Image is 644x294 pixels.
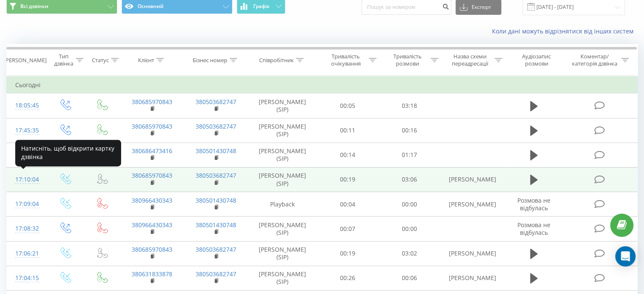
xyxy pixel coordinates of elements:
div: Статус [92,57,109,64]
td: [PERSON_NAME] [440,266,504,290]
a: 380503682747 [196,171,236,179]
div: Бізнес номер [193,57,227,64]
div: 17:45:35 [15,122,38,139]
div: 17:06:21 [15,245,38,262]
div: Коментар/категорія дзвінка [569,53,619,67]
div: Назва схеми переадресації [448,53,492,67]
div: Натисніть, щоб відкрити картку дзвінка [15,140,121,166]
div: Тривалість очікування [325,53,367,67]
td: [PERSON_NAME] (SIP) [248,93,317,118]
a: Коли дані можуть відрізнятися вiд інших систем [492,27,638,35]
a: 380501430748 [196,147,236,155]
a: 380503682747 [196,245,236,253]
td: 00:00 [379,217,440,241]
td: 00:26 [317,266,379,290]
div: 17:04:15 [15,270,38,286]
td: [PERSON_NAME] [440,241,504,266]
td: Playback [248,192,317,217]
td: [PERSON_NAME] (SIP) [248,217,317,241]
td: [PERSON_NAME] (SIP) [248,118,317,143]
div: Аудіозапис розмови [512,53,561,67]
a: 380503682747 [196,122,236,130]
span: Розмова не відбулась [517,196,550,212]
a: 380685970843 [132,122,172,130]
td: 00:14 [317,143,379,167]
div: Клієнт [138,57,154,64]
td: 00:11 [317,118,379,143]
td: 03:18 [379,93,440,118]
a: 380501430748 [196,221,236,229]
td: [PERSON_NAME] [440,167,504,192]
td: Сьогодні [7,77,638,93]
div: [PERSON_NAME] [4,57,47,64]
td: [PERSON_NAME] (SIP) [248,241,317,266]
a: 380501430748 [196,196,236,204]
a: 380503682747 [196,270,236,278]
div: Тип дзвінка [53,53,73,67]
a: 380966430343 [132,196,172,204]
td: [PERSON_NAME] (SIP) [248,266,317,290]
td: 03:06 [379,167,440,192]
a: 380686473416 [132,147,172,155]
td: 00:05 [317,93,379,118]
td: 00:07 [317,217,379,241]
div: 17:09:04 [15,196,38,212]
td: 00:04 [317,192,379,217]
span: Всі дзвінки [20,3,48,10]
a: 380631833878 [132,270,172,278]
div: 17:10:04 [15,171,38,188]
a: 380685970843 [132,245,172,253]
div: Open Intercom Messenger [615,246,636,267]
td: [PERSON_NAME] (SIP) [248,143,317,167]
a: 380685970843 [132,171,172,179]
td: [PERSON_NAME] (SIP) [248,167,317,192]
td: 03:02 [379,241,440,266]
td: 00:00 [379,192,440,217]
span: Графік [253,3,270,9]
a: 380966430343 [132,221,172,229]
a: 380685970843 [132,98,172,106]
span: Розмова не відбулась [517,221,550,236]
td: 00:06 [379,266,440,290]
div: Співробітник [259,57,294,64]
td: 00:19 [317,241,379,266]
div: Тривалість розмови [386,53,428,67]
td: 00:19 [317,167,379,192]
td: [PERSON_NAME] [440,192,504,217]
div: 18:05:45 [15,97,38,114]
div: 17:08:32 [15,220,38,237]
td: 00:16 [379,118,440,143]
td: 01:17 [379,143,440,167]
a: 380503682747 [196,98,236,106]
